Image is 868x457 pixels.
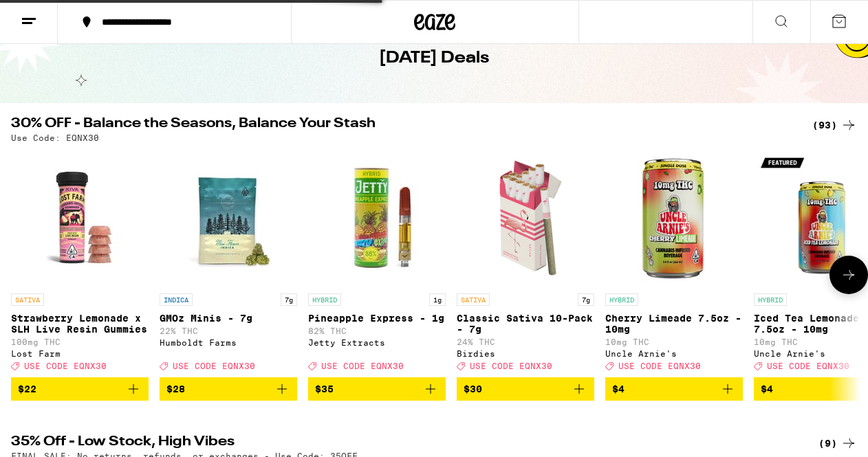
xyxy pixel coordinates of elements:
span: USE CODE EQNX30 [173,361,255,370]
p: 100mg THC [11,337,149,346]
span: $35 [315,383,334,394]
h2: 35% Off - Low Stock, High Vibes [11,435,790,452]
p: Use Code: EQNX30 [11,133,99,142]
p: 10mg THC [605,337,743,346]
a: (93) [812,117,857,133]
span: $30 [464,383,482,394]
p: 22% THC [160,326,297,335]
a: Open page for Cherry Limeade 7.5oz - 10mg from Uncle Arnie's [605,149,743,377]
span: $22 [18,383,36,394]
a: Open page for Pineapple Express - 1g from Jetty Extracts [308,149,446,377]
p: 7g [578,293,594,306]
span: USE CODE EQNX30 [470,361,552,370]
p: Classic Sativa 10-Pack - 7g [457,313,594,335]
img: Jetty Extracts - Pineapple Express - 1g [308,149,446,287]
p: SATIVA [457,293,490,306]
span: $28 [166,383,185,394]
span: USE CODE EQNX30 [618,361,701,370]
img: Birdies - Classic Sativa 10-Pack - 7g [457,149,594,287]
div: Lost Farm [11,349,149,358]
span: USE CODE EQNX30 [24,361,107,370]
button: Add to bag [457,377,594,401]
span: USE CODE EQNX30 [767,361,849,370]
p: SATIVA [11,293,44,306]
span: $4 [612,383,625,394]
div: Humboldt Farms [160,338,297,347]
span: USE CODE EQNX30 [321,361,404,370]
div: Uncle Arnie's [605,349,743,358]
a: Open page for Classic Sativa 10-Pack - 7g from Birdies [457,149,594,377]
p: 24% THC [457,337,594,346]
h1: [DATE] Deals [379,47,489,70]
p: Cherry Limeade 7.5oz - 10mg [605,313,743,335]
img: Lost Farm - Strawberry Lemonade x SLH Live Resin Gummies [11,149,149,287]
a: Open page for Strawberry Lemonade x SLH Live Resin Gummies from Lost Farm [11,149,149,377]
button: Add to bag [308,377,446,401]
a: Open page for GMOz Minis - 7g from Humboldt Farms [160,149,297,377]
p: 1g [429,293,446,306]
span: $4 [761,383,773,394]
p: Pineapple Express - 1g [308,313,446,324]
span: Hi. Need any help? [8,10,99,21]
p: 7g [281,293,297,306]
p: INDICA [160,293,193,306]
p: Strawberry Lemonade x SLH Live Resin Gummies [11,313,149,335]
p: HYBRID [754,293,787,306]
button: Add to bag [605,377,743,401]
div: Jetty Extracts [308,338,446,347]
h2: 30% OFF - Balance the Seasons, Balance Your Stash [11,117,790,133]
p: GMOz Minis - 7g [160,313,297,324]
p: HYBRID [308,293,341,306]
button: Add to bag [160,377,297,401]
a: (9) [818,435,857,452]
img: Humboldt Farms - GMOz Minis - 7g [160,149,297,287]
button: Add to bag [11,377,149,401]
p: 82% THC [308,326,446,335]
div: Birdies [457,349,594,358]
img: Uncle Arnie's - Cherry Limeade 7.5oz - 10mg [605,149,743,287]
p: HYBRID [605,293,638,306]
